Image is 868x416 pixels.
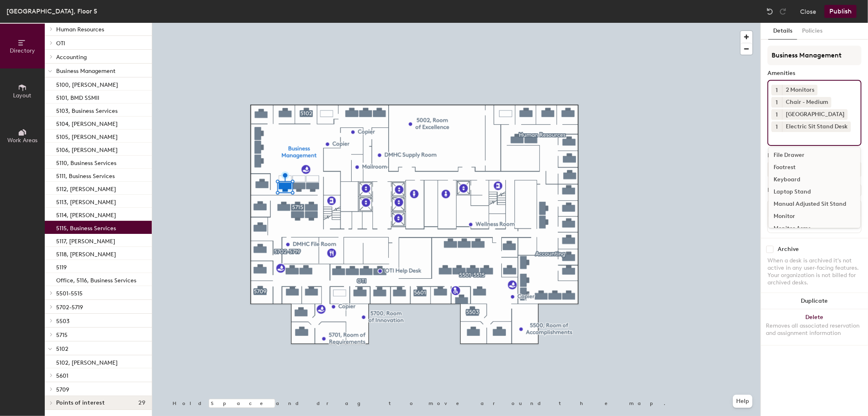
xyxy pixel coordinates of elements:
span: Points of interest [56,400,105,406]
div: Electric Sit Stand Desk [782,121,851,132]
p: 5100, [PERSON_NAME] [56,79,118,88]
div: Chair - Medium [782,97,831,108]
button: 1 [772,97,782,108]
p: 5118, [PERSON_NAME] [56,249,116,258]
span: Accounting [56,54,87,61]
p: Office, 5116, Business Services [56,275,136,284]
button: DeleteRemoves all associated reservation and assignment information [761,309,868,345]
div: Amenities [767,70,861,77]
div: When a desk is archived it's not active in any user-facing features. Your organization is not bil... [767,257,861,286]
span: 1 [776,86,778,95]
p: 5110, Business Services [56,157,116,167]
span: 1 [776,110,778,119]
button: Duplicate [761,293,868,309]
button: 1 [772,109,782,120]
span: 1 [776,123,778,131]
p: 5117, [PERSON_NAME] [56,236,115,245]
span: Business Management [56,68,116,75]
button: 1 [772,85,782,95]
button: Assigned [767,162,861,177]
p: 5101, BMD SSMII [56,92,99,101]
p: 5104, [PERSON_NAME] [56,118,118,128]
div: 2 Monitors [782,85,818,95]
span: Work Areas [7,137,37,144]
div: Removes all associated reservation and assignment information [766,322,863,337]
div: Monitor Arms [769,222,860,235]
span: 1 [776,98,778,107]
button: 1 [772,121,782,132]
div: Footrest [769,161,860,174]
div: Laptop Stand [769,186,860,198]
p: 5102, [PERSON_NAME] [56,357,118,366]
span: 5501-5515 [56,290,83,297]
span: 5702-5719 [56,304,83,311]
p: 5119 [56,262,67,271]
button: Help [733,395,752,408]
p: 5111, Business Services [56,170,115,180]
span: 5503 [56,318,70,325]
div: Desks [767,187,783,194]
span: 5102 [56,346,68,352]
div: Monitor [769,210,860,222]
span: 5715 [56,332,68,339]
span: 29 [138,400,145,406]
div: Keyboard [769,174,860,186]
p: 5114, [PERSON_NAME] [56,209,116,219]
span: 5601 [56,372,68,379]
p: 5113, [PERSON_NAME] [56,196,116,206]
p: 5106, [PERSON_NAME] [56,144,118,154]
p: 5105, [PERSON_NAME] [56,131,118,141]
span: Directory [10,47,35,54]
button: Policies [797,23,827,40]
p: 5103, Business Services [56,105,118,114]
p: 5112, [PERSON_NAME] [56,183,116,193]
button: Publish [824,5,857,18]
span: Layout [13,92,32,99]
div: Manual Adjusted Sit Stand [769,198,860,210]
div: [GEOGRAPHIC_DATA], Floor 5 [7,6,97,16]
span: 5709 [56,386,69,393]
img: Undo [766,7,774,15]
span: Human Resources [56,26,104,33]
button: Details [768,23,797,40]
div: File Drawer [769,149,860,161]
span: OTI [56,40,65,47]
p: 5115, Business Services [56,222,116,232]
img: Redo [779,7,787,15]
div: [GEOGRAPHIC_DATA] [782,109,848,120]
button: Close [800,5,816,18]
div: Desk Type [767,152,861,159]
div: Archive [778,246,799,253]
